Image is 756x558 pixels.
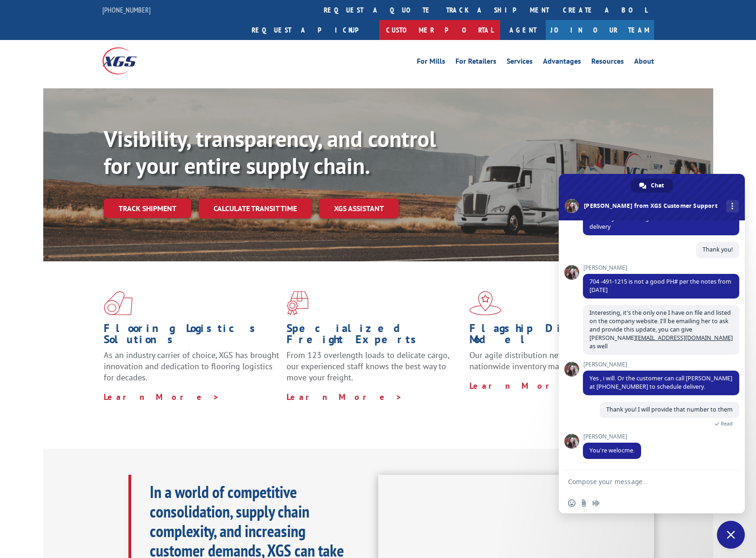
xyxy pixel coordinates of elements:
a: Customer Portal [379,20,500,40]
span: 704 -491-1215 is not a good PH# per the notes from [DATE] [589,278,731,294]
p: From 123 overlength loads to delicate cargo, our experienced staff knows the best way to move you... [287,350,462,391]
span: [PERSON_NAME] [583,433,641,440]
h1: Flagship Distribution Model [469,323,645,350]
a: Learn More > [287,392,402,402]
h1: Specialized Freight Experts [287,323,462,350]
span: Yes , i will. Or the customer can call [PERSON_NAME] at [PHONE_NUMBER] to schedule delivery. [589,374,732,391]
a: Track shipment [104,199,191,218]
span: Read [721,420,733,427]
a: For Retailers [455,58,496,68]
span: Our agile distribution network gives you nationwide inventory management on demand. [469,350,641,372]
a: XGS ASSISTANT [319,199,399,219]
span: [PERSON_NAME] [583,361,739,368]
a: Request a pickup [245,20,379,40]
img: xgs-icon-flagship-distribution-model-red [469,291,502,315]
span: Interesting, it's the only one I have on file and listed on the company website. I'll be emailing... [589,309,733,350]
div: Close chat [717,521,745,549]
span: [PERSON_NAME] [583,265,739,271]
a: Advantages [543,58,581,68]
a: [PHONE_NUMBER] [102,5,151,14]
a: Agent [500,20,546,40]
h1: Flooring Logistics Solutions [104,323,280,350]
a: Learn More > [469,380,585,391]
a: Join Our Team [546,20,654,40]
span: Audio message [592,499,600,507]
div: Chat [631,179,673,193]
a: Calculate transit time [199,199,312,219]
a: Resources [591,58,624,68]
b: Visibility, transparency, and control for your entire supply chain. [104,124,436,180]
span: As an industry carrier of choice, XGS has brought innovation and dedication to flooring logistics... [104,350,279,383]
span: Thank you! I will provide that number to them [606,405,733,413]
img: xgs-icon-total-supply-chain-intelligence-red [104,291,133,315]
img: xgs-icon-focused-on-flooring-red [287,291,308,315]
div: More channels [726,200,739,213]
a: Learn More > [104,392,220,402]
span: Thank you! [702,246,733,253]
span: You're welocme. [589,446,635,454]
span: Insert an emoji [568,499,575,507]
a: Services [507,58,533,68]
textarea: Compose your message... [568,478,715,486]
span: Chat [651,179,664,193]
a: For Mills [417,58,445,68]
a: About [634,58,654,68]
a: [EMAIL_ADDRESS][DOMAIN_NAME] [636,334,733,342]
span: Send a file [580,499,588,507]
